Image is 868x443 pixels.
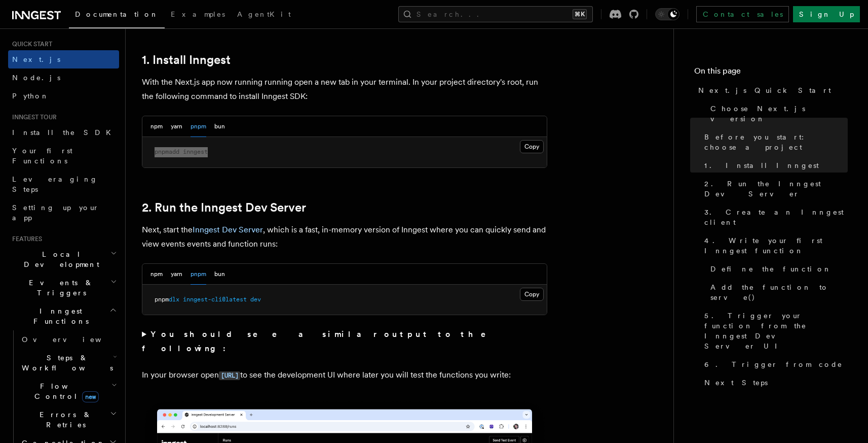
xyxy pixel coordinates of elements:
a: AgentKit [231,3,297,27]
a: 1. Install Inngest [700,156,848,175]
span: Next.js [12,55,60,63]
span: Inngest tour [8,113,57,121]
button: npm [150,264,163,285]
span: Add the function to serve() [710,282,848,302]
p: In your browser open to see the development UI where later you will test the functions you write: [142,368,547,383]
span: Overview [22,335,126,344]
span: 6. Trigger from code [704,359,843,369]
a: Add the function to serve() [706,278,848,306]
a: Contact sales [696,6,789,22]
button: bun [214,116,225,137]
a: 6. Trigger from code [700,355,848,373]
span: Next Steps [704,378,768,388]
span: Setting up your app [12,203,99,222]
span: Errors & Retries [18,410,110,430]
a: 1. Install Inngest [142,53,231,67]
span: Flow Control [18,381,111,401]
span: Choose Next.js version [710,104,848,124]
span: 5. Trigger your function from the Inngest Dev Server UI [704,311,848,351]
h4: On this page [694,65,848,81]
span: 2. Run the Inngest Dev Server [704,179,848,199]
p: With the Next.js app now running running open a new tab in your terminal. In your project directo... [142,75,547,104]
span: Quick start [8,40,52,48]
button: yarn [171,116,182,137]
span: Events & Triggers [8,278,110,298]
span: Documentation [75,10,159,18]
a: 5. Trigger your function from the Inngest Dev Server UI [700,306,848,355]
a: [URL] [219,370,240,380]
span: Features [8,235,42,243]
a: Next.js [8,50,119,69]
span: Node.js [12,74,60,82]
a: 2. Run the Inngest Dev Server [142,200,306,215]
span: 4. Write your first Inngest function [704,235,848,256]
span: inngest [183,148,208,155]
span: pnpm [155,296,169,303]
span: dlx [169,296,179,303]
a: Python [8,87,119,105]
a: Examples [165,3,231,27]
span: Before you start: choose a project [704,132,848,152]
strong: You should see a similar output to the following: [142,329,500,353]
a: Your first Functions [8,142,119,170]
span: pnpm [155,148,169,155]
a: Node.js [8,69,119,87]
span: Steps & Workflows [18,353,113,373]
a: 4. Write your first Inngest function [700,231,848,260]
button: Flow Controlnew [18,377,119,405]
a: Overview [18,330,119,349]
a: Define the function [706,260,848,278]
button: Search...⌘K [398,6,593,22]
span: Next.js Quick Start [698,85,831,95]
a: Setting up your app [8,198,119,227]
button: yarn [171,264,182,285]
a: 3. Create an Inngest client [700,203,848,231]
a: Choose Next.js version [706,99,848,128]
button: pnpm [191,264,206,285]
button: Events & Triggers [8,274,119,302]
a: Sign Up [793,6,860,22]
span: 3. Create an Inngest client [704,207,848,227]
a: Next Steps [700,373,848,392]
kbd: ⌘K [573,9,587,19]
button: Steps & Workflows [18,349,119,377]
a: Leveraging Steps [8,170,119,198]
a: 2. Run the Inngest Dev Server [700,175,848,203]
span: inngest-cli@latest [183,296,247,303]
button: pnpm [191,116,206,137]
span: dev [250,296,261,303]
span: Examples [171,10,225,18]
span: AgentKit [237,10,291,18]
span: new [82,391,99,402]
a: Before you start: choose a project [700,128,848,156]
span: add [169,148,179,155]
button: npm [150,116,163,137]
a: Inngest Dev Server [193,225,263,234]
a: Install the SDK [8,123,119,142]
span: Your first Functions [12,147,72,165]
button: Local Development [8,245,119,274]
a: Next.js Quick Start [694,81,848,99]
summary: You should see a similar output to the following: [142,327,547,356]
code: [URL] [219,371,240,380]
button: Copy [520,140,544,153]
span: Install the SDK [12,128,117,137]
button: Inngest Functions [8,302,119,330]
button: Toggle dark mode [655,8,680,20]
a: Documentation [69,3,165,28]
button: Errors & Retries [18,405,119,434]
p: Next, start the , which is a fast, in-memory version of Inngest where you can quickly send and vi... [142,223,547,251]
span: 1. Install Inngest [704,160,819,171]
span: Leveraging Steps [12,175,98,193]
button: bun [214,264,225,285]
span: Python [12,92,49,100]
span: Local Development [8,249,110,269]
span: Define the function [710,264,832,274]
span: Inngest Functions [8,306,109,326]
button: Copy [520,288,544,301]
